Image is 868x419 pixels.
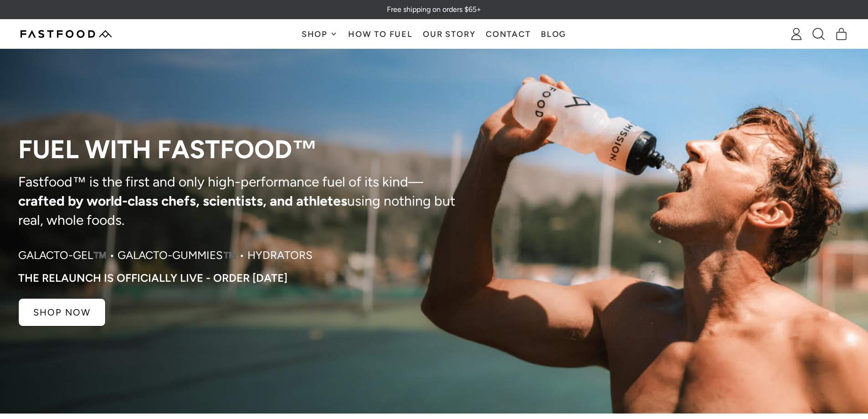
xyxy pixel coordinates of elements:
[536,20,572,48] a: Blog
[302,30,330,38] span: Shop
[18,272,288,285] p: The RELAUNCH IS OFFICIALLY LIVE - ORDER [DATE]
[296,20,343,48] button: Shop
[343,20,418,48] a: How To Fuel
[21,30,112,38] img: Fastfood
[18,136,460,163] p: Fuel with Fastfood™
[481,20,536,48] a: Contact
[18,298,106,326] a: SHOP NOW
[418,20,481,48] a: Our Story
[18,192,347,209] strong: crafted by world-class chefs, scientists, and athletes
[33,308,91,317] p: SHOP NOW
[18,248,313,263] p: Galacto-Gel™️ • Galacto-Gummies™️ • Hydrators
[18,172,460,230] p: Fastfood™ is the first and only high-performance fuel of its kind— using nothing but real, whole ...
